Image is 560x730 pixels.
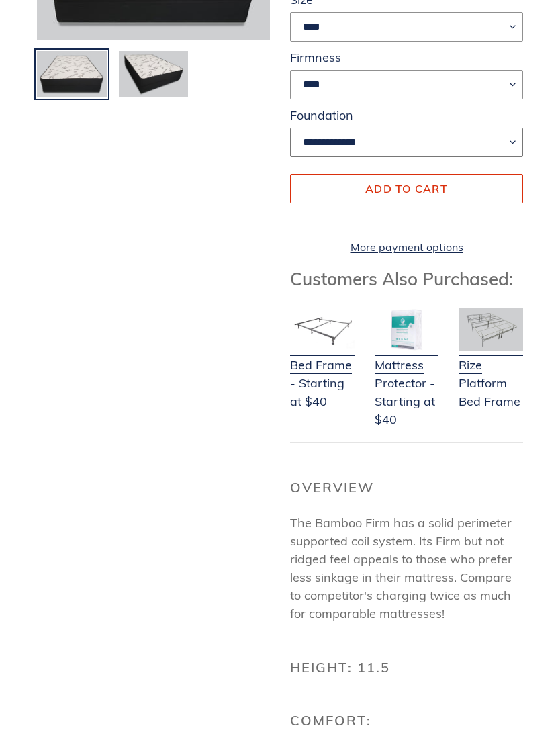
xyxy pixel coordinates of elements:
[290,660,523,676] h2: Height: 11.5
[290,713,523,729] h2: Comfort:
[375,309,439,352] img: Mattress Protector
[290,269,523,290] h3: Customers Also Purchased:
[365,183,448,196] span: Add to cart
[290,175,523,204] button: Add to cart
[290,480,523,496] h2: Overview
[118,50,190,99] img: Load image into Gallery viewer, Bamboo Dream Firm Mattress
[459,309,523,352] img: Adjustable Base
[290,340,355,411] a: Bed Frame - Starting at $40
[36,50,108,99] img: Load image into Gallery viewer, Bamboo Dream Firm Mattress
[290,309,355,352] img: Bed Frame
[459,340,523,411] a: Rize Platform Bed Frame
[290,107,523,125] label: Foundation
[290,516,512,622] span: The Bamboo Firm has a solid perimeter supported coil system. Its Firm but not ridged feel appeals...
[290,240,523,256] a: More payment options
[290,49,523,67] label: Firmness
[375,340,439,429] a: Mattress Protector - Starting at $40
